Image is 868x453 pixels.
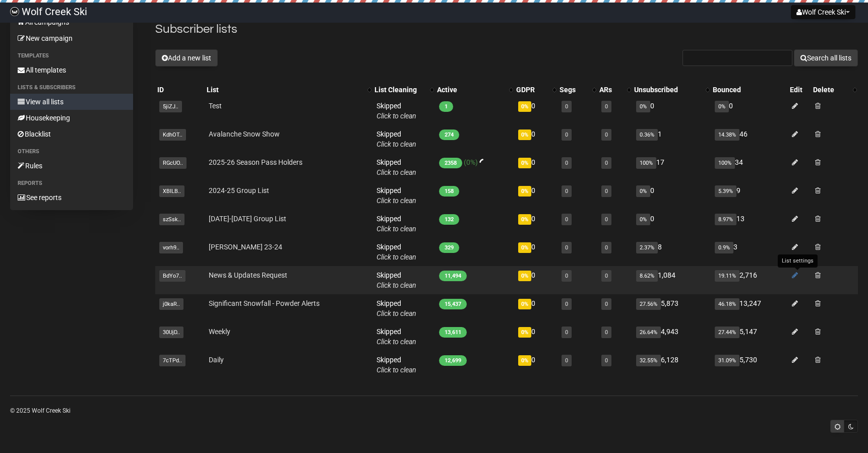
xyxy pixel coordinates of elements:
span: j0kaR.. [159,298,183,310]
p: © 2025 Wolf Creek Ski [10,405,858,416]
a: Significant Snowfall - Powder Alerts [209,299,320,307]
a: All templates [10,62,133,78]
th: Delete: No sort applied, activate to apply an ascending sort [811,83,858,97]
span: (0%) [464,158,478,166]
span: 12,699 [439,355,467,366]
span: 0% [518,130,531,140]
span: vorh9.. [159,242,183,253]
td: 1,084 [632,266,711,294]
span: 27.44% [715,327,739,338]
span: 46.18% [715,298,739,310]
a: Click to clean [377,253,416,261]
div: Bounced [713,85,785,95]
a: Click to clean [377,112,416,120]
td: 0 [514,238,557,266]
a: 0 [565,188,568,195]
span: 26.64% [636,327,661,338]
a: Click to clean [377,281,416,289]
span: szSsk.. [159,214,184,225]
span: 158 [439,186,459,197]
a: 0 [565,273,568,279]
a: 0 [605,301,608,307]
li: Others [10,146,133,158]
td: 0 [514,97,557,125]
a: 0 [605,244,608,251]
span: 0% [636,214,650,225]
div: GDPR [516,85,547,95]
span: 31.09% [715,355,739,366]
span: Skipped [377,158,416,176]
a: 0 [605,103,608,110]
li: Reports [10,177,133,189]
td: 0 [514,153,557,181]
a: Click to clean [377,309,416,317]
th: GDPR: No sort applied, activate to apply an ascending sort [514,83,557,97]
div: Delete [813,85,848,95]
th: ID: No sort applied, sorting is disabled [155,83,205,97]
a: 0 [565,160,568,166]
span: Skipped [377,186,416,205]
span: 19.11% [715,270,739,282]
span: 32.55% [636,355,661,366]
span: 30UjD.. [159,327,183,338]
span: 0% [518,299,531,309]
a: Weekly [209,328,230,336]
a: View all lists [10,94,133,110]
td: 6,128 [632,351,711,379]
button: Search all lists [794,49,858,67]
span: Skipped [377,328,416,346]
span: 7cTPd.. [159,355,185,366]
a: 0 [605,160,608,166]
a: See reports [10,189,133,206]
th: ARs: No sort applied, activate to apply an ascending sort [597,83,632,97]
span: 5jiZJ.. [159,101,182,112]
span: 0% [518,271,531,281]
div: Edit [790,85,809,95]
span: KdhOT.. [159,129,186,141]
a: 0 [605,188,608,195]
div: List [207,85,362,95]
a: 0 [605,357,608,364]
span: 0% [518,158,531,168]
a: 0 [605,273,608,279]
span: 0% [715,101,729,112]
td: 5,873 [632,294,711,322]
img: loader-dark.gif [479,159,487,167]
a: Housekeeping [10,110,133,126]
a: Avalanche Snow Show [209,130,280,138]
span: 8.97% [715,214,736,225]
th: Unsubscribed: No sort applied, activate to apply an ascending sort [632,83,711,97]
td: 9 [711,181,787,210]
span: 0% [518,327,531,338]
a: Rules [10,158,133,174]
a: 2025-26 Season Pass Holders [209,158,302,166]
a: 0 [565,103,568,110]
div: Segs [560,85,587,95]
td: 0 [514,351,557,379]
li: Templates [10,50,133,62]
a: 0 [605,216,608,223]
span: 100% [636,157,656,169]
span: XBILB.. [159,185,184,197]
span: 5.39% [715,185,736,197]
div: List settings [778,254,818,268]
td: 0 [514,125,557,153]
span: 27.56% [636,298,661,310]
a: [PERSON_NAME] 23-24 [209,243,282,251]
td: 0 [514,294,557,322]
td: 0 [514,322,557,351]
th: List: No sort applied, activate to apply an ascending sort [205,83,372,97]
td: 5,147 [711,322,787,351]
span: 0.36% [636,129,658,141]
td: 0 [711,97,787,125]
a: News & Updates Request [209,271,287,279]
span: 0% [518,242,531,253]
a: Click to clean [377,338,416,346]
th: Active: No sort applied, activate to apply an ascending sort [435,83,515,97]
span: RGcUO.. [159,157,187,169]
a: 0 [605,132,608,138]
th: List Cleaning: No sort applied, activate to apply an ascending sort [373,83,435,97]
span: Skipped [377,271,416,289]
img: b8a1e34ad8b70b86f908001b9dc56f97 [10,7,19,16]
span: 15,437 [439,299,467,309]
